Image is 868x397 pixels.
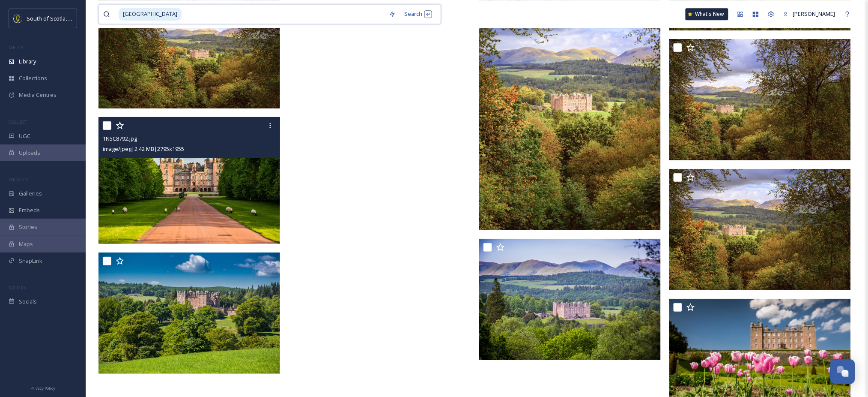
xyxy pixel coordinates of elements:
[98,253,280,374] img: 1N5C7197.jpg
[19,189,42,198] span: Galleries
[779,6,840,22] a: [PERSON_NAME]
[98,117,280,244] img: 1N5C8792.jpg
[19,57,36,66] span: Library
[19,240,33,248] span: Maps
[9,44,24,51] span: MEDIA
[19,132,30,140] span: UGC
[103,135,137,142] span: 1N5C8792.jpg
[19,91,57,99] span: Media Centres
[19,298,37,306] span: Socials
[19,74,47,82] span: Collections
[830,359,855,384] button: Open Chat
[27,14,124,22] span: South of Scotland Destination Alliance
[9,284,26,291] span: SOCIALS
[14,14,22,23] img: images.jpeg
[103,145,184,153] span: image/jpeg | 2.42 MB | 2795 x 1955
[686,8,728,20] a: What's New
[479,239,661,360] img: Copy of 1N5C8649.jpg
[19,206,40,214] span: Embeds
[669,39,851,160] img: b6031100ae789c1d6b66778655d3fd57c0ad6a45914f608f00b31414fb2968a9.jpg
[793,10,835,18] span: [PERSON_NAME]
[669,169,851,290] img: 1c65e6ff9bee27434fe1c6fc57f4c09ed58497347e2c3814484363cd40ee55e3.jpg
[19,223,37,231] span: Stories
[30,382,55,393] a: Privacy Policy
[119,8,182,20] span: [GEOGRAPHIC_DATA]
[19,257,42,265] span: SnapLink
[9,119,27,125] span: COLLECT
[30,385,55,391] span: Privacy Policy
[9,176,28,183] span: WIDGETS
[400,6,436,22] div: Search
[19,149,40,157] span: Uploads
